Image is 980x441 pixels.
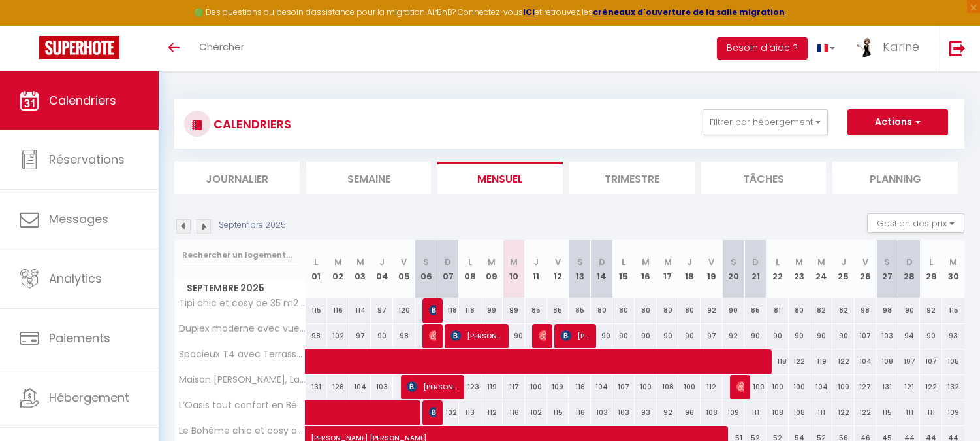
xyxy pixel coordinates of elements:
[845,26,936,71] a: ... Karine
[832,375,855,399] div: 100
[327,298,349,323] div: 116
[459,240,481,298] th: 08
[635,324,657,348] div: 90
[429,323,436,348] span: [PERSON_NAME]
[49,151,125,168] span: Réservations
[591,298,613,323] div: 80
[429,400,436,425] span: Rami Batta
[855,37,874,57] img: ...
[49,330,110,346] span: Paiements
[906,256,913,268] abbr: D
[876,298,898,323] div: 98
[39,36,119,59] img: Super Booking
[810,375,832,399] div: 104
[687,256,692,268] abbr: J
[717,37,808,60] button: Besoin d'aide ?
[591,240,613,298] th: 14
[810,324,832,348] div: 90
[767,324,789,348] div: 90
[657,324,679,348] div: 90
[393,298,415,323] div: 120
[525,375,547,399] div: 100
[795,256,803,268] abbr: M
[701,162,827,194] li: Tâches
[723,240,745,298] th: 20
[481,375,503,399] div: 119
[533,256,539,268] abbr: J
[832,240,855,298] th: 25
[393,240,415,298] th: 05
[349,240,371,298] th: 03
[593,7,785,18] strong: créneaux d'ouverture de la salle migration
[708,256,714,268] abbr: V
[437,298,459,323] div: 118
[459,400,481,425] div: 113
[767,298,789,323] div: 81
[810,400,832,425] div: 111
[49,270,102,287] span: Analytics
[569,400,591,425] div: 116
[942,240,964,298] th: 30
[744,375,767,399] div: 100
[657,240,679,298] th: 17
[569,298,591,323] div: 85
[429,298,436,323] span: De [PERSON_NAME]
[334,256,342,268] abbr: M
[177,400,308,410] span: L’Oasis tout confort en Béarn, à Gelos
[525,298,547,323] div: 85
[832,400,855,425] div: 122
[306,375,328,399] div: 131
[401,256,407,268] abbr: V
[306,162,432,194] li: Semaine
[591,324,613,348] div: 90
[177,349,308,359] span: Spacieux T4 avec Terrasses à Lons
[876,240,898,298] th: 27
[555,256,561,268] abbr: V
[703,109,828,135] button: Filtrer par hébergement
[561,323,590,348] span: [PERSON_NAME]
[817,256,825,268] abbr: M
[867,213,964,233] button: Gestion des prix
[642,256,650,268] abbr: M
[855,375,877,399] div: 127
[177,298,308,308] span: Tipi chic et cosy de 35 m2 à [GEOGRAPHIC_DATA]
[314,256,318,268] abbr: L
[678,324,701,348] div: 90
[752,256,759,268] abbr: D
[810,298,832,323] div: 82
[371,240,393,298] th: 04
[776,256,780,268] abbr: L
[219,219,286,232] p: Septembre 2025
[664,256,672,268] abbr: M
[744,324,767,348] div: 90
[635,240,657,298] th: 16
[569,162,695,194] li: Trimestre
[832,298,855,323] div: 82
[701,240,723,298] th: 19
[189,26,254,71] a: Chercher
[49,211,108,227] span: Messages
[174,162,300,194] li: Journalier
[437,162,563,194] li: Mensuel
[789,400,811,425] div: 108
[622,256,625,268] abbr: L
[612,375,635,399] div: 107
[371,298,393,323] div: 97
[635,375,657,399] div: 100
[371,375,393,399] div: 103
[635,400,657,425] div: 93
[349,298,371,323] div: 114
[657,400,679,425] div: 92
[599,256,605,268] abbr: D
[723,400,745,425] div: 109
[898,240,921,298] th: 28
[920,298,942,323] div: 92
[744,400,767,425] div: 111
[678,375,701,399] div: 100
[884,256,890,268] abbr: S
[306,240,328,298] th: 01
[898,298,921,323] div: 90
[306,324,328,348] div: 98
[445,256,451,268] abbr: D
[488,256,496,268] abbr: M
